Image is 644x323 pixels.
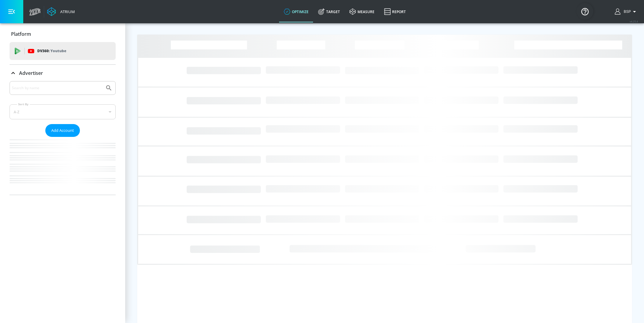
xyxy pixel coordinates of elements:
span: login as: bsp_linking@zefr.com [621,10,631,14]
nav: list of Advertiser [10,137,116,195]
input: Search by name [12,84,102,92]
a: optimize [279,1,313,22]
button: BSP [615,8,638,15]
p: Platform [11,31,31,37]
label: Sort By [17,102,30,106]
a: measure [345,1,379,22]
a: Report [379,1,411,22]
p: Youtube [50,48,66,54]
p: DV360: [37,48,66,54]
div: A-Z [10,104,116,119]
a: Target [313,1,345,22]
div: Platform [10,26,116,42]
button: Open Resource Center [577,3,593,20]
p: Advertiser [19,70,43,76]
span: Add Account [51,127,74,134]
span: v 4.25.4 [630,20,638,23]
a: Atrium [47,7,75,16]
button: Add Account [45,124,80,137]
div: Atrium [58,9,75,14]
div: Advertiser [10,81,116,195]
div: Advertiser [10,65,116,81]
div: DV360: Youtube [10,42,116,60]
